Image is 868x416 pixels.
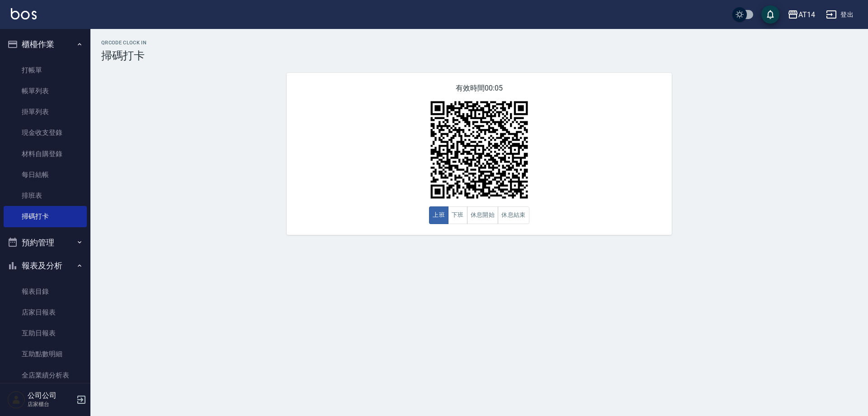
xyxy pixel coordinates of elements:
[4,143,87,164] a: 材料自購登錄
[4,164,87,185] a: 每日結帳
[101,49,857,62] h3: 掃碼打卡
[4,281,87,302] a: 報表目錄
[4,344,87,364] a: 互助點數明細
[4,60,87,81] a: 打帳單
[11,8,37,19] img: Logo
[28,400,74,408] p: 店家櫃台
[287,73,672,235] div: 有效時間 00:05
[822,6,857,23] button: 登出
[28,391,74,400] h5: 公司公司
[4,185,87,206] a: 排班表
[4,101,87,122] a: 掛單列表
[4,302,87,323] a: 店家日報表
[467,206,499,224] button: 休息開始
[4,122,87,143] a: 現金收支登錄
[4,254,87,277] button: 報表及分析
[429,206,448,224] button: 上班
[784,5,819,24] button: AT14
[498,206,529,224] button: 休息結束
[761,5,779,24] button: save
[798,9,815,20] div: AT14
[4,365,87,386] a: 全店業績分析表
[101,40,857,46] h2: QRcode Clock In
[4,231,87,254] button: 預約管理
[4,323,87,344] a: 互助日報表
[4,81,87,101] a: 帳單列表
[4,33,87,56] button: 櫃檯作業
[4,206,87,227] a: 掃碼打卡
[7,391,25,409] img: Person
[448,206,467,224] button: 下班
